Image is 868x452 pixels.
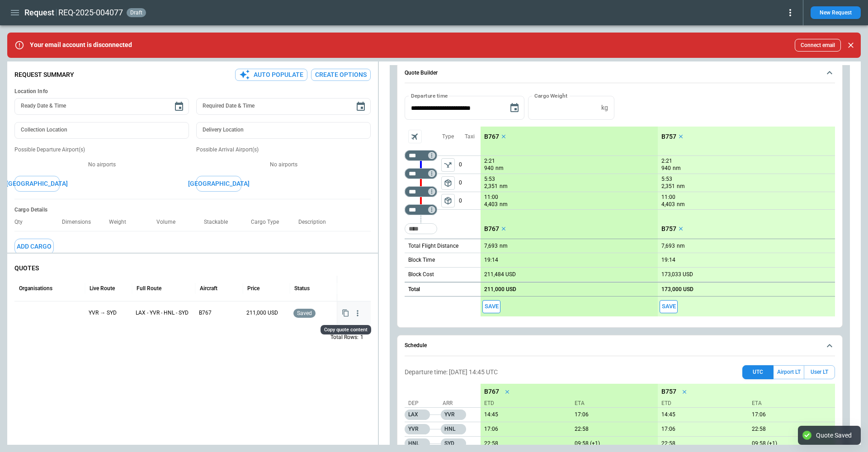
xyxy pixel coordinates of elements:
p: 2,351 [661,183,675,190]
p: 7,693 [484,243,498,250]
p: 4,403 [484,201,498,208]
p: Dep [408,400,440,407]
button: Auto Populate [235,69,307,81]
div: Live Route [90,285,115,292]
p: 940 [661,165,671,172]
p: 5:53 [484,176,495,183]
p: 10/10/2025 [571,411,658,418]
p: 0 [459,156,481,174]
p: SYD [441,438,466,448]
p: YVR [405,424,430,434]
p: 2:21 [661,158,672,165]
span: Save this aircraft quote and copy details to clipboard [660,300,678,313]
button: Choose date [170,98,188,116]
p: HNL [441,424,466,434]
p: Description [298,219,333,226]
div: scrollable content [481,127,835,316]
p: Qty [14,219,30,226]
button: Choose date, selected date is Oct 10, 2025 [505,99,524,117]
p: 1 [360,334,363,341]
h1: Request [24,7,54,18]
p: ETA [571,400,654,407]
button: Schedule [405,335,835,356]
p: B757 [661,388,676,395]
p: nm [500,183,508,190]
p: 10/10/2025 [748,411,835,418]
p: 4,403 [661,201,675,208]
button: Create Options [311,69,371,81]
h6: Cargo Details [14,207,371,213]
p: Cargo Type [251,219,286,226]
p: Type [442,133,454,141]
button: Choose date [352,98,370,116]
p: 11/10/2025 (+1) [571,440,658,447]
p: nm [673,165,681,172]
p: No airports [196,161,371,169]
button: left aligned [441,194,455,207]
button: [GEOGRAPHIC_DATA] [14,176,60,192]
span: draft [128,9,144,16]
div: Copy quote content [321,325,371,334]
p: ETA [748,400,831,407]
p: nm [677,183,685,190]
span: Aircraft selection [408,130,422,143]
p: 11:00 [661,194,675,201]
p: kg [601,104,608,112]
p: Total Flight Distance [408,242,458,250]
div: Price [247,285,259,292]
div: Organisations [19,285,52,292]
p: YVR [441,410,466,420]
p: Stackable [204,219,235,226]
p: B767 [484,388,499,395]
p: B757 [661,225,676,233]
p: Departure time: [DATE] 14:45 UTC [405,368,498,376]
span: saved [295,310,314,316]
p: 0 [459,174,481,192]
p: 2,351 [484,183,498,190]
button: UTC [742,365,774,379]
p: Taxi [465,133,475,141]
p: 211,000 USD [246,309,286,317]
span: Type of sector [441,176,455,190]
p: HNL [405,438,430,448]
p: B767 [199,309,239,317]
div: Too short [405,223,437,234]
p: nm [677,201,685,208]
p: Possible Departure Airport(s) [14,146,189,154]
label: Departure time [411,92,448,99]
button: Close [844,39,857,52]
button: Copy quote content [340,307,351,319]
p: Block Cost [408,271,434,278]
p: B757 [661,133,676,141]
p: QUOTES [14,264,371,272]
button: New Request [811,6,861,19]
p: ETD [661,400,745,407]
span: Save this aircraft quote and copy details to clipboard [482,300,500,313]
span: Type of sector [441,194,455,207]
button: Add Cargo [14,239,54,254]
p: No airports [14,161,189,169]
button: Quote Builder [405,63,835,84]
p: 11/10/2025 (+1) [748,440,835,447]
p: 211,000 USD [484,286,516,293]
div: Not found [405,150,437,161]
span: package_2 [443,196,453,205]
p: LAX [405,410,430,420]
p: B767 [484,133,499,141]
button: [GEOGRAPHIC_DATA] [196,176,241,192]
p: 2:21 [484,158,495,165]
button: Save [482,300,500,313]
p: 173,000 USD [661,286,693,293]
p: LAX - YVR - HNL - SYD [136,309,192,317]
div: Quote Saved [816,431,852,439]
span: Type of sector [441,158,455,172]
p: 10/10/2025 [658,440,745,447]
div: dismiss [844,35,857,55]
p: Dimensions [62,219,98,226]
p: 10/10/2025 [658,411,745,418]
p: 10/10/2025 [481,440,567,447]
h6: Total [408,287,420,292]
p: 5:53 [661,176,672,183]
p: 19:14 [661,257,675,264]
div: Too short [405,168,437,179]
